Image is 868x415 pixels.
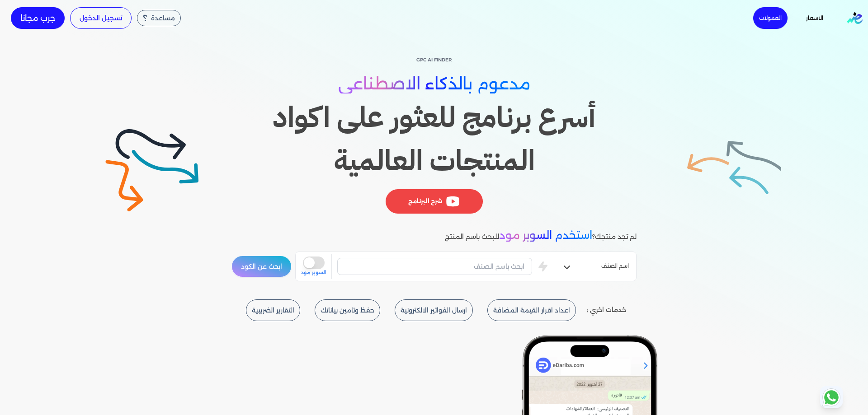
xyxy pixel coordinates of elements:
[231,256,292,277] button: ابحث عن الكود
[601,262,629,273] span: اسم الصنف
[301,269,326,276] span: السوبر مود
[847,12,863,24] img: logo
[499,228,592,242] span: استخدم السوبر مود
[445,229,637,243] p: لم تجد منتجك؟ للبحث باسم المنتج
[753,7,788,29] a: العمولات
[246,299,300,321] button: التقارير الضريبية
[337,258,532,275] input: ابحث باسم الصنف
[151,15,175,21] span: مساعدة
[315,299,380,321] button: حفظ وتامين بياناتك
[587,304,626,316] p: خدمات اخري :
[11,7,65,29] a: جرب مجانا
[385,189,482,214] div: شرح البرنامج
[487,299,576,321] button: اعداد اقرار القيمة المضافة
[231,96,637,182] h1: أسرع برنامج للعثور على اكواد المنتجات العالمية
[231,54,637,66] p: GPC AI Finder
[395,299,473,321] button: ارسال الفواتير الالكترونية
[793,12,836,24] a: الاسعار
[554,258,636,276] button: اسم الصنف
[70,7,132,29] a: تسجيل الدخول
[137,10,181,26] div: مساعدة
[338,74,530,93] span: مدعوم بالذكاء الاصطناعي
